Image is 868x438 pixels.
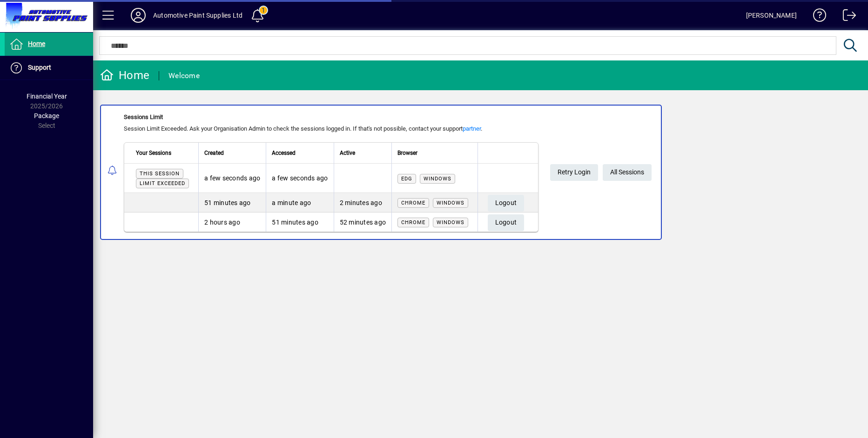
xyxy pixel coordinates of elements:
[437,219,464,226] span: Windows
[397,148,417,158] span: Browser
[401,219,425,226] span: Chrome
[124,113,538,122] div: Sessions Limit
[401,176,412,182] span: Edg
[168,68,200,83] div: Welcome
[401,200,425,206] span: Chrome
[34,112,59,119] span: Package
[610,165,644,180] span: All Sessions
[136,148,171,158] span: Your Sessions
[806,2,827,32] a: Knowledge Base
[340,148,355,158] span: Active
[28,40,45,47] span: Home
[550,164,598,181] button: Retry Login
[28,64,51,71] span: Support
[140,180,185,186] span: Limit exceeded
[198,164,266,193] td: a few seconds ago
[198,212,266,232] td: 2 hours ago
[266,193,333,212] td: a minute ago
[495,195,517,211] span: Logout
[603,164,652,181] a: All Sessions
[334,212,392,232] td: 52 minutes ago
[140,171,180,177] span: This session
[488,214,525,231] button: Logout
[198,193,266,212] td: 51 minutes ago
[437,200,464,206] span: Windows
[93,105,868,240] app-alert-notification-menu-item: Sessions Limit
[488,195,525,212] button: Logout
[204,148,224,158] span: Created
[424,176,451,182] span: Windows
[266,164,333,193] td: a few seconds ago
[272,148,296,158] span: Accessed
[100,68,149,83] div: Home
[334,193,392,212] td: 2 minutes ago
[27,93,67,100] span: Financial Year
[558,165,591,180] span: Retry Login
[5,56,93,80] a: Support
[266,212,333,232] td: 51 minutes ago
[124,124,538,133] div: Session Limit Exceeded. Ask your Organisation Admin to check the sessions logged in. If that's no...
[836,2,856,32] a: Logout
[495,215,517,230] span: Logout
[153,8,242,23] div: Automotive Paint Supplies Ltd
[123,7,153,24] button: Profile
[463,125,481,132] a: partner
[746,8,797,23] div: [PERSON_NAME]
